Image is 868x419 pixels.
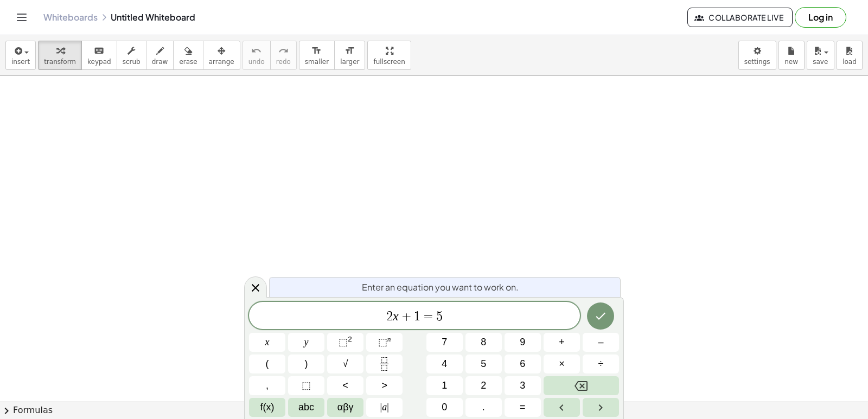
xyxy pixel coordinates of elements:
[209,58,234,66] span: arrange
[11,58,30,66] span: insert
[505,333,541,352] button: 9
[327,398,363,417] button: Greek alphabet
[13,9,30,26] button: Toggle navigation
[288,354,324,373] button: )
[784,58,798,66] span: new
[813,58,828,66] span: save
[465,398,502,417] button: .
[465,333,502,352] button: 8
[697,12,783,22] span: Collaborate Live
[559,335,565,350] span: +
[559,357,565,371] span: ×
[426,333,463,352] button: 7
[544,376,619,395] button: Backspace
[87,58,111,66] span: keypad
[327,376,363,395] button: Less than
[481,335,486,350] span: 8
[344,44,355,57] i: format_size
[481,357,486,371] span: 5
[266,357,269,371] span: (
[348,335,352,343] sup: 2
[327,333,363,352] button: Squared
[278,44,289,57] i: redo
[249,398,285,417] button: Functions
[343,357,348,371] span: √
[738,41,776,70] button: settings
[362,281,519,294] span: Enter an equation you want to work on.
[505,398,541,417] button: Equals
[520,400,526,415] span: =
[123,58,141,66] span: scrub
[393,309,399,323] var: x
[414,310,420,323] span: 1
[381,378,387,393] span: >
[342,378,348,393] span: <
[744,58,770,66] span: settings
[305,58,329,66] span: smaller
[288,398,324,417] button: Alphabet
[337,400,354,415] span: αβγ
[386,310,393,323] span: 2
[436,310,443,323] span: 5
[598,357,604,371] span: ÷
[465,354,502,373] button: 5
[387,335,391,343] sup: n
[420,310,436,323] span: =
[366,333,403,352] button: Superscript
[373,58,405,66] span: fullscreen
[843,58,857,66] span: load
[340,58,359,66] span: larger
[378,337,387,347] span: ⬚
[366,376,403,395] button: Greater than
[248,58,265,66] span: undo
[270,41,297,70] button: redoredo
[837,41,863,70] button: load
[442,378,447,393] span: 1
[266,378,269,393] span: ,
[81,41,117,70] button: keyboardkeypad
[276,58,291,66] span: redo
[587,302,614,330] button: Done
[288,333,324,352] button: y
[304,335,309,350] span: y
[5,41,36,70] button: insert
[505,376,541,395] button: 3
[598,335,603,350] span: –
[298,400,314,415] span: abc
[520,378,525,393] span: 3
[583,354,619,373] button: Divide
[426,354,463,373] button: 4
[442,335,447,350] span: 7
[249,354,285,373] button: (
[426,376,463,395] button: 1
[387,402,389,412] span: |
[117,41,146,70] button: scrub
[203,41,240,70] button: arrange
[778,41,805,70] button: new
[334,41,365,70] button: format_sizelarger
[544,354,580,373] button: Times
[544,398,580,417] button: Left arrow
[251,44,261,57] i: undo
[249,376,285,395] button: ,
[520,335,525,350] span: 9
[305,357,308,371] span: )
[426,398,463,417] button: 0
[44,58,76,66] span: transform
[339,337,348,347] span: ⬚
[249,333,285,352] button: x
[520,357,525,371] span: 6
[367,41,411,70] button: fullscreen
[482,400,485,415] span: .
[583,333,619,352] button: Minus
[795,7,846,28] button: Log in
[311,44,322,57] i: format_size
[327,354,363,373] button: Square root
[94,44,104,57] i: keyboard
[687,8,793,27] button: Collaborate Live
[807,41,834,70] button: save
[43,12,98,23] a: Whiteboards
[481,378,486,393] span: 2
[146,41,174,70] button: draw
[302,378,311,393] span: ⬚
